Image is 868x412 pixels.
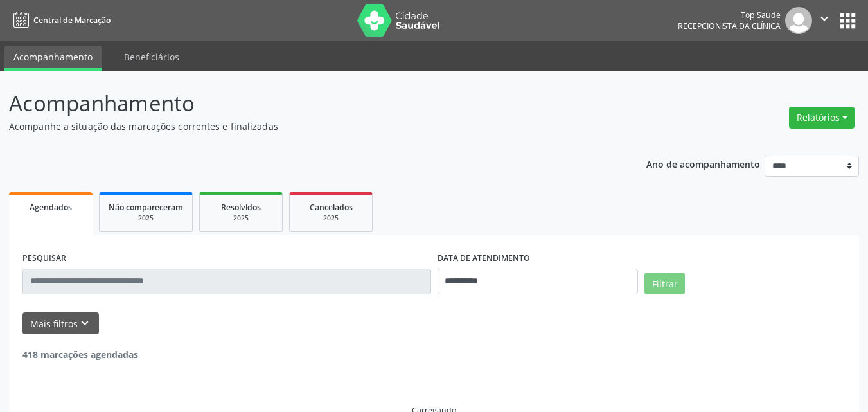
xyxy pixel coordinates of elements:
[310,202,353,213] span: Cancelados
[644,273,685,294] button: Filtrar
[30,202,72,213] span: Agendados
[812,7,837,34] button: 
[115,46,188,68] a: Beneficiários
[22,249,66,269] label: PESQUISAR
[817,12,831,26] i: 
[22,312,99,335] button: Mais filtroskeyboard_arrow_down
[438,249,530,269] label: DATA DE ATENDIMENTO
[4,46,102,71] a: Acompanhamento
[9,87,604,120] p: Acompanhamento
[646,156,760,172] p: Ano de acompanhamento
[9,120,604,133] p: Acompanhe a situação das marcações correntes e finalizadas
[837,10,859,32] button: apps
[109,213,183,223] div: 2025
[299,213,363,223] div: 2025
[9,10,111,31] a: Central de Marcação
[678,21,781,31] span: Recepcionista da clínica
[678,10,781,21] div: Top Saude
[785,7,812,34] img: img
[221,202,261,213] span: Resolvidos
[33,15,111,26] span: Central de Marcação
[789,107,855,129] button: Relatórios
[209,213,273,223] div: 2025
[22,348,138,361] strong: 418 marcações agendadas
[109,202,183,213] span: Não compareceram
[78,316,92,330] i: keyboard_arrow_down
